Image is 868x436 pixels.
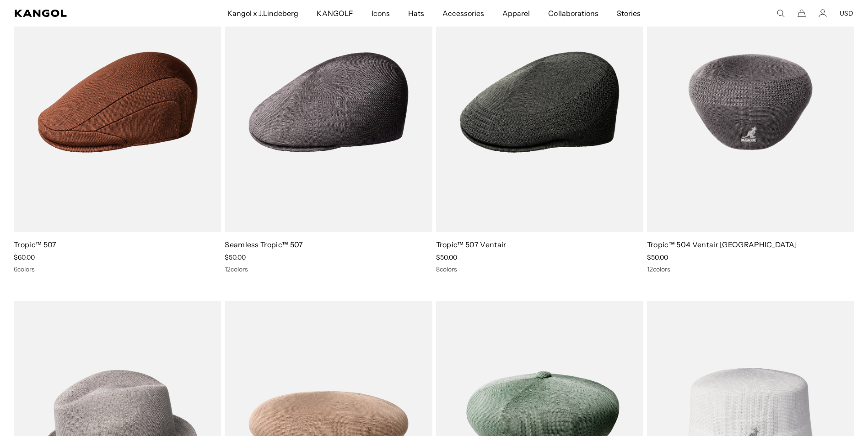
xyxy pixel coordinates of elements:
[225,253,246,261] span: $50.00
[819,9,827,17] a: Account
[776,9,785,17] summary: Search here
[798,9,806,17] button: Cart
[225,240,303,249] a: Seamless Tropic™ 507
[647,240,797,249] a: Tropic™ 504 Ventair [GEOGRAPHIC_DATA]
[436,253,457,261] span: $50.00
[225,265,432,273] div: 12 colors
[436,240,507,249] a: Tropic™ 507 Ventair
[436,265,643,273] div: 8 colors
[647,253,668,261] span: $50.00
[14,240,57,249] a: Tropic™ 507
[647,265,854,273] div: 12 colors
[14,253,35,261] span: $60.00
[840,9,853,17] button: USD
[14,265,221,273] div: 6 colors
[15,10,151,17] a: Kangol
